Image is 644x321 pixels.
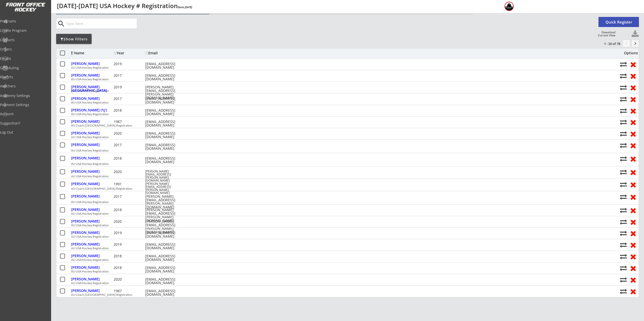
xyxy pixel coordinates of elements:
[620,51,638,55] div: Options
[620,119,627,126] button: Move player
[71,270,617,273] div: 8U USA Hockey Registration
[71,97,112,100] div: [PERSON_NAME]
[71,187,617,190] div: 6U Coach [GEOGRAPHIC_DATA] Registration
[145,157,191,164] div: [EMAIL_ADDRESS][DOMAIN_NAME]
[71,175,617,178] div: 6U USA Hockey Registration
[628,229,638,237] button: Remove from roster (no refund)
[628,264,638,272] button: Remove from roster (no refund)
[114,266,144,269] div: 2018
[71,208,112,211] div: [PERSON_NAME]
[628,95,638,103] button: Remove from roster (no refund)
[56,37,92,42] div: Show Filters
[620,265,627,271] button: Move player
[145,62,191,69] div: [EMAIL_ADDRESS][DOMAIN_NAME]
[628,130,638,138] button: Remove from roster (no refund)
[628,168,638,176] button: Remove from roster (no refund)
[628,118,638,126] button: Remove from roster (no refund)
[145,278,191,285] div: [EMAIL_ADDRESS][DOMAIN_NAME]
[620,169,627,176] button: Move player
[114,85,144,89] div: 2019
[628,141,638,149] button: Remove from roster (no refund)
[145,120,191,127] div: [EMAIL_ADDRESS][DOMAIN_NAME]
[71,136,617,139] div: 6U USA Hockey Registration
[71,124,617,127] div: 8U Coach [GEOGRAPHIC_DATA] Registration
[114,243,144,246] div: 2019
[145,109,191,116] div: [EMAIL_ADDRESS][DOMAIN_NAME]
[628,206,638,214] button: Remove from roster (no refund)
[620,253,627,260] button: Move player
[71,212,617,215] div: 6U USA Hockey Registration
[631,40,639,47] button: keyboard_arrow_right
[71,156,112,160] div: [PERSON_NAME]
[57,20,65,28] button: search
[145,220,191,234] div: [PERSON_NAME][EMAIL_ADDRESS][PERSON_NAME][DOMAIN_NAME]
[71,101,617,104] div: 8U USA Hockey Registration
[71,282,617,285] div: 6U USA Hockey Registration
[71,258,617,261] div: 8U USA Hockey Registration
[114,254,144,258] div: 2018
[631,30,639,38] button: Click to download full roster. Your browser settings may try to block it, check your security set...
[114,74,144,77] div: 2017
[145,182,191,194] div: [PERSON_NAME][EMAIL_ADDRESS][PERSON_NAME][DOMAIN_NAME]
[145,195,191,209] div: [PERSON_NAME][EMAIL_ADDRESS][PERSON_NAME][DOMAIN_NAME]
[114,51,144,55] div: Year
[145,143,191,150] div: [EMAIL_ADDRESS][DOMAIN_NAME]
[145,85,191,100] div: [PERSON_NAME][EMAIL_ADDRESS][PERSON_NAME][DOMAIN_NAME]
[145,254,191,261] div: [EMAIL_ADDRESS][DOMAIN_NAME]
[620,96,627,103] button: Move player
[114,195,144,198] div: 2017
[145,208,191,222] div: [PERSON_NAME][EMAIL_ADDRESS][PERSON_NAME][DOMAIN_NAME]
[71,89,617,92] div: 6U USA Hockey Registration
[114,120,144,124] div: 1987
[114,62,144,66] div: 2019
[145,74,191,81] div: [EMAIL_ADDRESS][DOMAIN_NAME]
[620,84,627,91] button: Move player
[628,84,638,91] button: Remove from roster (no refund)
[622,40,630,47] button: chevron_left
[620,193,627,200] button: Move player
[71,120,112,123] div: [PERSON_NAME]
[114,231,144,235] div: 2019
[114,170,144,174] div: 2020
[628,218,638,226] button: Remove from roster (no refund)
[178,5,192,9] em: Starts [DATE]
[620,155,627,162] button: Move player
[71,289,112,292] div: [PERSON_NAME]
[620,107,627,114] button: Move player
[71,266,112,269] div: [PERSON_NAME]
[145,97,191,104] div: [EMAIL_ADDRESS][DOMAIN_NAME]
[71,224,617,227] div: 8U USA Hockey Registration
[620,181,627,188] button: Move player
[71,201,617,204] div: 8U USA Hockey Registration
[598,17,639,27] button: Quick Register
[71,131,112,135] div: [PERSON_NAME]
[628,181,638,188] button: Remove from roster (no refund)
[620,241,627,248] button: Move player
[71,254,112,258] div: [PERSON_NAME]
[71,73,112,77] div: [PERSON_NAME]
[114,208,144,212] div: 2018
[620,207,627,214] button: Move player
[71,108,112,112] div: [PERSON_NAME] ('tj')
[145,51,191,55] div: Email
[114,157,144,160] div: 2018
[71,247,617,250] div: 6U USA Hockey Registration
[71,293,617,296] div: 6U Coach [GEOGRAPHIC_DATA] Registration
[620,72,627,79] button: Move player
[595,31,615,37] div: Download Current View
[71,235,617,238] div: 6U USA Hockey Registration
[71,51,112,55] div: Name
[71,277,112,281] div: [PERSON_NAME]
[620,130,627,137] button: Move player
[628,253,638,260] button: Remove from roster (no refund)
[145,266,191,273] div: [EMAIL_ADDRESS][DOMAIN_NAME]
[628,72,638,80] button: Remove from roster (no refund)
[114,143,144,147] div: 2017
[628,60,638,68] button: Remove from roster (no refund)
[71,242,112,246] div: [PERSON_NAME]
[620,61,627,68] button: Move player
[114,109,144,112] div: 2018
[620,142,627,149] button: Move player
[71,66,617,69] div: 6U USA Hockey Registration
[628,155,638,163] button: Remove from roster (no refund)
